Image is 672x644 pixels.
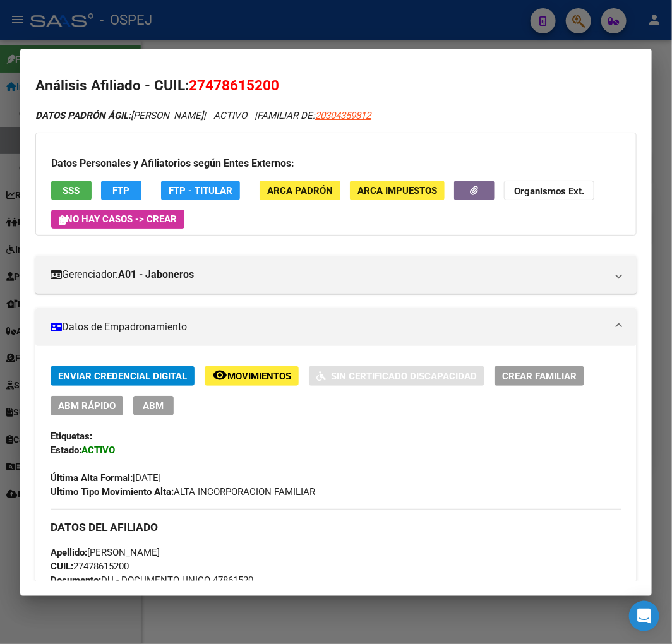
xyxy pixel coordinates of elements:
[35,308,637,346] mat-expansion-panel-header: Datos de Empadronamiento
[51,561,73,572] strong: CUIL:
[35,75,637,97] h2: Análisis Afiliado - CUIL:
[51,575,101,586] strong: Documento:
[51,547,160,558] span: [PERSON_NAME]
[51,444,81,456] strong: Estado:
[51,547,87,558] strong: Apellido:
[51,561,129,572] span: 27478615200
[118,267,194,282] strong: A01 - Jaboneros
[51,156,621,171] h3: Datos Personales y Afiliatorios según Entes Externos:
[495,366,584,386] button: Crear Familiar
[63,185,80,196] span: SSS
[51,472,161,484] span: [DATE]
[205,366,299,386] button: Movimientos
[59,213,177,225] span: No hay casos -> Crear
[51,319,606,335] mat-panel-title: Datos de Empadronamiento
[51,181,92,200] button: SSS
[315,110,371,121] span: 20304359812
[58,400,116,412] span: ABM Rápido
[504,181,594,200] button: Organismos Ext.
[35,110,371,121] i: | ACTIVO |
[35,256,637,294] mat-expansion-panel-header: Gerenciador:A01 - Jaboneros
[51,520,621,534] h3: DATOS DEL AFILIADO
[51,396,123,415] button: ABM Rápido
[309,366,484,386] button: Sin Certificado Discapacidad
[169,185,232,196] span: FTP - Titular
[629,601,659,631] div: Open Intercom Messenger
[51,486,174,498] strong: Ultimo Tipo Movimiento Alta:
[267,185,333,196] span: ARCA Padrón
[331,371,477,382] span: Sin Certificado Discapacidad
[514,186,584,197] strong: Organismos Ext.
[113,185,130,196] span: FTP
[189,77,279,93] span: 27478615200
[143,400,164,412] span: ABM
[35,110,131,121] strong: DATOS PADRÓN ÁGIL:
[51,472,133,484] strong: Última Alta Formal:
[227,371,291,382] span: Movimientos
[51,431,92,442] strong: Etiquetas:
[58,371,187,382] span: Enviar Credencial Digital
[51,575,253,586] span: DU - DOCUMENTO UNICO 47861520
[257,110,371,121] span: FAMILIAR DE:
[81,444,115,456] strong: ACTIVO
[101,181,141,200] button: FTP
[260,181,340,200] button: ARCA Padrón
[133,396,174,415] button: ABM
[35,110,203,121] span: [PERSON_NAME]
[350,181,445,200] button: ARCA Impuestos
[212,367,227,383] mat-icon: remove_red_eye
[357,185,437,196] span: ARCA Impuestos
[502,371,577,382] span: Crear Familiar
[161,181,240,200] button: FTP - Titular
[51,210,184,229] button: No hay casos -> Crear
[51,267,606,282] mat-panel-title: Gerenciador:
[51,486,315,498] span: ALTA INCORPORACION FAMILIAR
[51,366,195,386] button: Enviar Credencial Digital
